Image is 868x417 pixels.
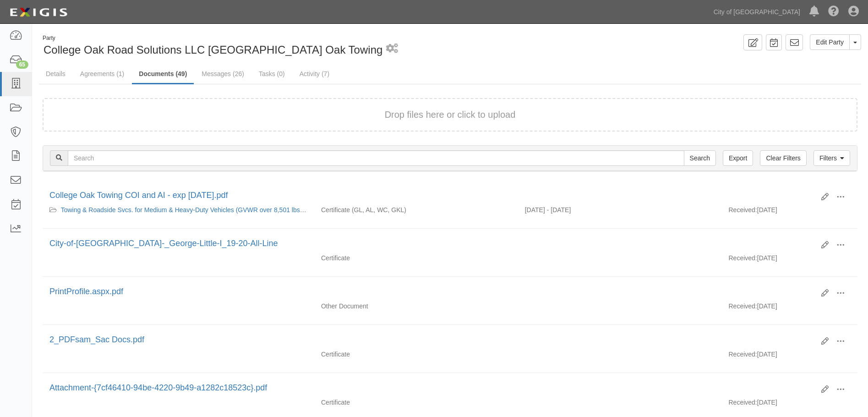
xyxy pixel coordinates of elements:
[49,286,814,298] div: PrintProfile.aspx.pdf
[723,150,753,166] a: Export
[49,335,144,344] a: 2_PDFsam_Sac Docs.pdf
[721,398,857,412] div: [DATE]
[314,205,518,214] div: General Liability Auto Liability Workers Compensation/Employers Liability Garage Keepers Liability
[721,205,857,219] div: [DATE]
[760,150,806,166] a: Clear Filters
[709,3,805,21] a: City of [GEOGRAPHIC_DATA]
[314,350,518,359] div: Certificate
[44,44,382,56] span: College Oak Road Solutions LLC [GEOGRAPHIC_DATA] Oak Towing
[728,350,757,359] p: Received:
[252,65,292,83] a: Tasks (0)
[39,65,72,83] a: Details
[721,253,857,267] div: [DATE]
[49,239,278,248] a: City-of-[GEOGRAPHIC_DATA]-_George-Little-I_19-20-All-Line
[314,398,518,407] div: Certificate
[293,65,336,83] a: Activity (7)
[518,253,722,254] div: Effective - Expiration
[684,150,716,166] input: Search
[39,34,443,58] div: College Oak Road Solutions LLC dba College Oak Towing
[49,334,814,346] div: 2_PDFsam_Sac Docs.pdf
[49,190,814,202] div: College Oak Towing COI and AI - exp 3-1-2026.pdf
[132,65,194,84] a: Documents (49)
[49,287,123,296] a: PrintProfile.aspx.pdf
[68,150,684,166] input: Search
[813,150,850,166] a: Filters
[61,206,341,214] a: Towing & Roadside Svcs. for Medium & Heavy-Duty Vehicles (GVWR over 8,501 lbs.) (2021-1379)
[518,302,722,302] div: Effective - Expiration
[49,382,814,394] div: Attachment-{7cf46410-94be-4220-9b49-a1282c18523c}.pdf
[728,302,757,311] p: Received:
[721,350,857,363] div: [DATE]
[728,398,757,407] p: Received:
[386,44,398,54] i: 2 scheduled workflows
[16,60,28,69] div: 65
[7,4,70,21] img: logo-5460c22ac91f19d4615b14bd174203de0afe785f0fc80cf4dbbc73dc1793850b.png
[49,383,267,392] a: Attachment-{7cf46410-94be-4220-9b49-a1282c18523c}.pdf
[49,205,307,214] div: Towing & Roadside Svcs. for Medium & Heavy-Duty Vehicles (GVWR over 8,501 lbs.) (2021-1379)
[810,34,850,50] a: Edit Party
[518,398,722,398] div: Effective - Expiration
[728,253,757,263] p: Received:
[728,205,757,214] p: Received:
[73,65,131,83] a: Agreements (1)
[828,6,839,17] i: Help Center - Complianz
[43,34,382,42] div: Party
[195,65,251,83] a: Messages (26)
[385,108,516,121] button: Drop files here or click to upload
[721,302,857,315] div: [DATE]
[49,238,814,250] div: City-of-Sacramento-_George-Little-I_19-20-All-Line
[49,191,228,200] a: College Oak Towing COI and AI - exp [DATE].pdf
[314,302,518,311] div: Other Document
[518,205,722,214] div: Effective 03/01/2025 - Expiration 03/01/2026
[314,253,518,263] div: Certificate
